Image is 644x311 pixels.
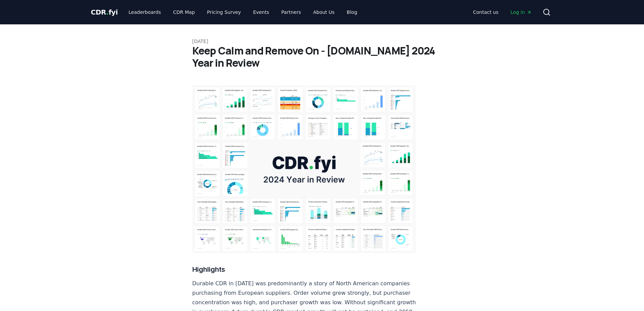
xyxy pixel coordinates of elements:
[123,6,362,18] nav: Main
[192,264,416,275] h3: Highlights
[505,6,537,18] a: Log in
[91,8,118,16] span: CDR fyi
[168,6,200,18] a: CDR Map
[341,6,363,18] a: Blog
[468,6,537,18] nav: Main
[248,6,275,18] a: Events
[468,6,504,18] a: Contact us
[201,6,246,18] a: Pricing Survey
[276,6,306,18] a: Partners
[106,8,109,16] span: .
[192,38,452,45] p: [DATE]
[308,6,340,18] a: About Us
[192,45,452,69] h1: Keep Calm and Remove On - [DOMAIN_NAME] 2024 Year in Review
[192,85,416,253] img: blog post image
[123,6,166,18] a: Leaderboards
[510,9,531,16] span: Log in
[91,7,118,17] a: CDR.fyi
